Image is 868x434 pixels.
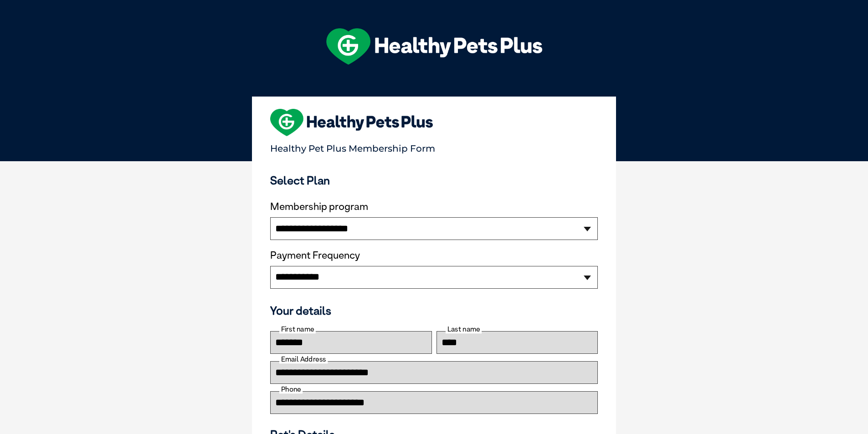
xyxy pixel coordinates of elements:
label: Payment Frequency [270,250,360,261]
p: Healthy Pet Plus Membership Form [270,139,598,154]
h3: Select Plan [270,174,598,187]
h3: Your details [270,304,598,317]
label: Membership program [270,201,598,213]
label: Email Address [279,355,328,363]
label: Phone [279,385,303,393]
label: Last name [446,325,482,333]
img: hpp-logo-landscape-green-white.png [326,28,542,65]
img: heart-shape-hpp-logo-large.png [270,109,433,136]
label: First name [279,325,316,333]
